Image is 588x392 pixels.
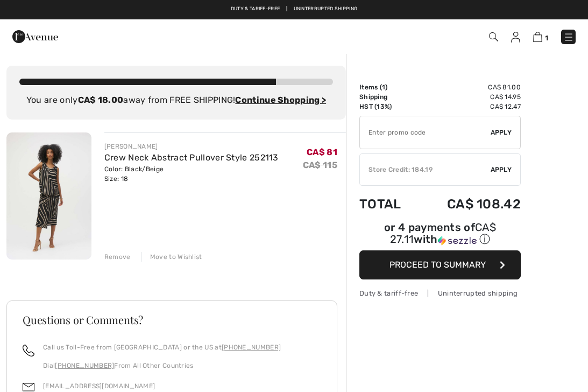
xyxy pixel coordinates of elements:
img: My Info [511,32,520,43]
span: Apply [491,128,512,137]
s: CA$ 115 [303,160,337,170]
input: Promo code [360,116,491,149]
td: CA$ 12.47 [417,102,521,111]
td: HST (13%) [359,102,417,111]
button: Proceed to Summary [359,250,521,279]
div: Color: Black/Beige Size: 18 [104,164,279,184]
p: Call us Toll-Free from [GEOGRAPHIC_DATA] or the US at [43,342,281,352]
a: 1 [533,30,548,43]
td: CA$ 81.00 [417,82,521,92]
img: Menu [563,32,574,43]
img: Crew Neck Abstract Pullover Style 252113 [6,132,91,260]
div: Move to Wishlist [141,252,202,262]
span: CA$ 27.11 [390,221,496,246]
td: CA$ 108.42 [417,186,521,222]
a: 1ère Avenue [12,31,58,41]
td: Shipping [359,92,417,102]
div: Store Credit: 184.19 [360,165,491,174]
img: call [23,345,34,356]
div: [PERSON_NAME] [104,142,279,151]
div: or 4 payments of with [359,222,521,247]
td: Total [359,186,417,222]
td: Items ( ) [359,82,417,92]
img: Shopping Bag [533,32,542,42]
div: Duty & tariff-free | Uninterrupted shipping [359,288,521,298]
a: Crew Neck Abstract Pullover Style 252113 [104,152,279,163]
img: 1ère Avenue [12,26,58,47]
span: Proceed to Summary [389,260,486,270]
span: CA$ 81 [307,147,337,157]
img: Sezzle [438,236,477,246]
strong: CA$ 18.00 [78,95,124,105]
span: 1 [545,34,548,42]
div: or 4 payments ofCA$ 27.11withSezzle Click to learn more about Sezzle [359,222,521,250]
img: Search [489,32,498,41]
p: Dial From All Other Countries [43,361,281,370]
a: [EMAIL_ADDRESS][DOMAIN_NAME] [43,382,155,390]
a: [PHONE_NUMBER] [55,362,114,369]
div: Remove [104,252,131,262]
span: 1 [382,83,385,91]
span: Apply [491,165,512,174]
div: You are only away from FREE SHIPPING! [19,94,333,107]
h3: Questions or Comments? [23,314,321,325]
td: CA$ 14.95 [417,92,521,102]
a: [PHONE_NUMBER] [222,344,281,351]
a: Continue Shopping > [235,95,326,105]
